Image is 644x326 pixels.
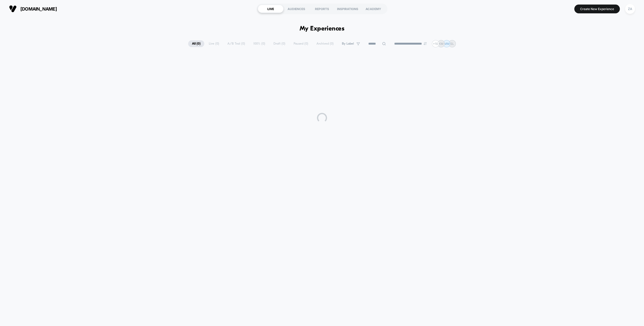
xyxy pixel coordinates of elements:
[284,5,309,13] div: AUDIENCES
[424,42,427,45] img: end
[342,42,354,46] span: By Label
[360,5,386,13] div: ACADEMY
[20,6,57,12] span: [DOMAIN_NAME]
[624,4,636,14] button: ZA
[574,5,620,13] button: Create New Experience
[9,5,17,13] img: Visually logo
[8,5,58,13] button: [DOMAIN_NAME]
[432,40,439,47] div: + 10
[309,5,335,13] div: REPORTS
[444,42,450,46] p: MM
[335,5,360,13] div: INSPIRATIONS
[300,25,345,32] h1: My Experiences
[258,5,284,13] div: LIVE
[450,42,454,46] p: SL
[625,4,635,14] div: ZA
[188,40,204,47] span: All ( 0 )
[439,42,444,46] p: KM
